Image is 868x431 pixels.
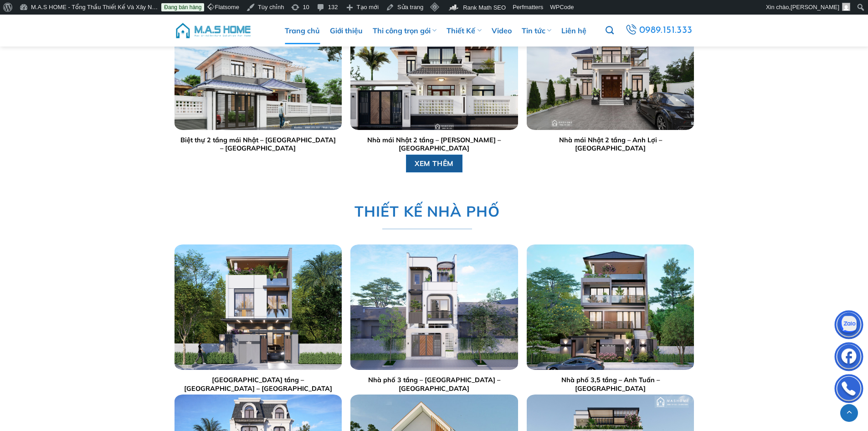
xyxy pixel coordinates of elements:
[791,4,839,10] span: [PERSON_NAME]
[463,4,506,11] span: Rank Math SEO
[527,244,694,370] img: Trang chủ 82
[527,4,694,130] img: Trang chủ 79
[835,344,863,372] img: Facebook
[175,17,252,44] img: M.A.S HOME – Tổng Thầu Thiết Kế Và Xây Nhà Trọn Gói
[835,312,863,340] img: Zalo
[174,4,341,130] img: Trang chủ 77
[355,376,513,393] a: Nhà phố 3 tầng – [GEOGRAPHIC_DATA] – [GEOGRAPHIC_DATA]
[415,158,454,169] span: XEM THÊM
[840,404,858,422] a: Lên đầu trang
[406,155,462,172] a: XEM THÊM
[350,244,518,370] img: Trang chủ 81
[447,17,481,44] a: Thiết Kế
[492,17,512,44] a: Video
[330,17,363,44] a: Giới thiệu
[624,22,693,39] a: 0989.151.333
[174,244,341,370] img: Trang chủ 80
[373,17,437,44] a: Thi công trọn gói
[606,21,614,40] a: Tìm kiếm
[531,136,689,153] a: Nhà mái Nhật 2 tầng – Anh Lợi – [GEOGRAPHIC_DATA]
[285,17,320,44] a: Trang chủ
[354,200,499,223] span: THIẾT KẾ NHÀ PHỐ
[350,4,518,130] img: Trang chủ 78
[835,376,863,404] img: Phone
[355,136,513,153] a: Nhà mái Nhật 2 tầng – [PERSON_NAME] – [GEOGRAPHIC_DATA]
[179,136,337,153] a: Biệt thự 2 tầng mái Nhật – [GEOGRAPHIC_DATA] – [GEOGRAPHIC_DATA]
[531,376,689,393] a: Nhà phố 3,5 tầng – Anh Tuấn – [GEOGRAPHIC_DATA]
[561,17,586,44] a: Liên hệ
[179,376,337,393] a: [GEOGRAPHIC_DATA] tầng – [GEOGRAPHIC_DATA] – [GEOGRAPHIC_DATA]
[161,3,204,11] a: Đang bán hàng
[522,17,551,44] a: Tin tức
[639,23,693,38] span: 0989.151.333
